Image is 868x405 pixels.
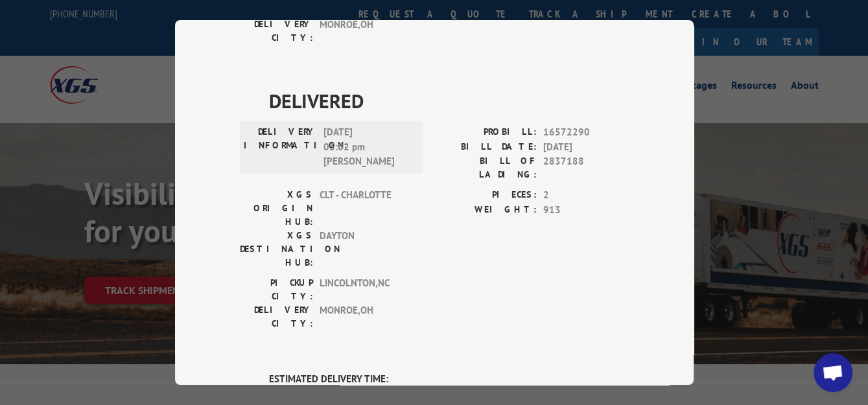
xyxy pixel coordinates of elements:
span: CLT - CHARLOTTE [320,188,407,229]
span: 16572290 [543,125,629,140]
label: DELIVERY CITY: [240,17,313,45]
label: BILL OF LADING: [434,154,537,181]
span: 913 [543,203,629,218]
span: MONROE , OH [320,17,407,45]
label: DELIVERY INFORMATION: [244,125,317,169]
label: PROBILL: [434,125,537,140]
span: MONROE , OH [320,303,407,330]
label: XGS ORIGIN HUB: [240,188,313,229]
label: PIECES: [434,188,537,203]
label: DELIVERY CITY: [240,303,313,330]
label: ESTIMATED DELIVERY TIME: [269,372,629,387]
span: DAYTON [320,229,407,270]
label: WEIGHT: [434,203,537,218]
label: PICKUP CITY: [240,276,313,303]
span: [DATE] 03:02 pm [PERSON_NAME] [323,125,411,169]
span: 2 [543,188,629,203]
label: XGS DESTINATION HUB: [240,229,313,270]
div: Open chat [814,353,852,392]
span: LINCOLNTON , NC [320,276,407,303]
label: BILL DATE: [434,140,537,155]
span: DELIVERED [269,86,629,115]
span: [DATE] [543,140,629,155]
span: 2837188 [543,154,629,181]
